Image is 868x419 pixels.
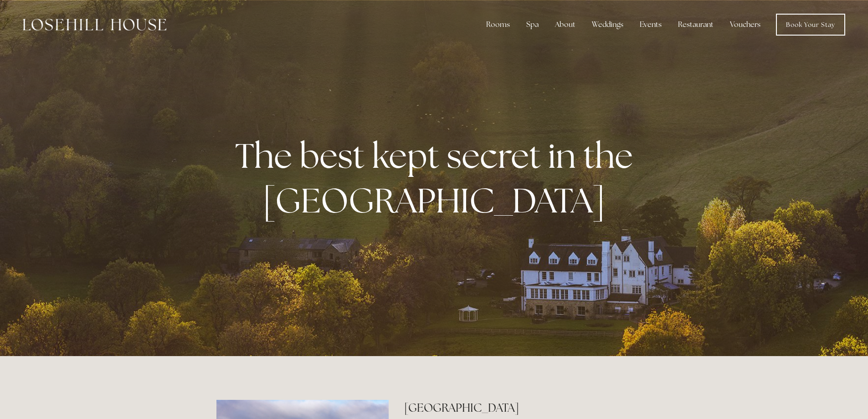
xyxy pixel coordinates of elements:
[776,14,845,36] a: Book Your Stay
[404,400,652,416] h2: [GEOGRAPHIC_DATA]
[235,133,640,222] strong: The best kept secret in the [GEOGRAPHIC_DATA]
[479,16,517,34] div: Rooms
[585,16,631,34] div: Weddings
[548,16,583,34] div: About
[671,16,721,34] div: Restaurant
[723,16,768,34] a: Vouchers
[23,19,166,31] img: Losehill House
[632,16,669,34] div: Events
[519,16,546,34] div: Spa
